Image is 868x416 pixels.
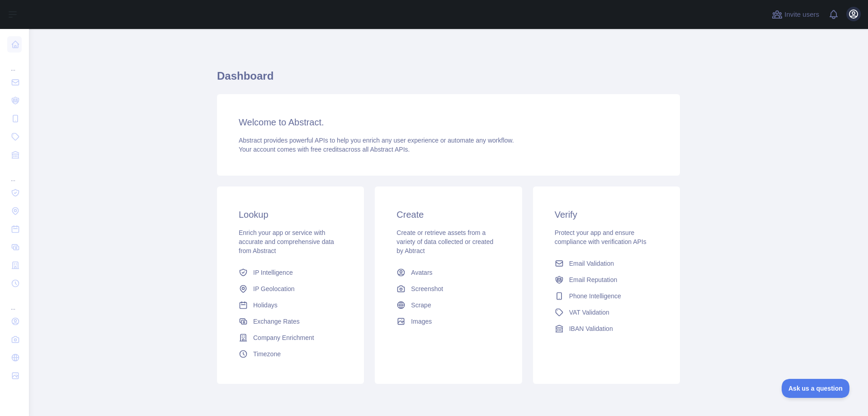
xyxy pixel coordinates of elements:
a: VAT Validation [551,304,662,320]
span: Timezone [253,349,281,359]
a: Email Validation [551,255,662,272]
a: Phone Intelligence [551,288,662,304]
a: Company Enrichment [235,330,346,346]
span: IP Geolocation [253,284,295,293]
a: Avatars [393,264,504,281]
a: Screenshot [393,281,504,297]
h3: Create [396,208,500,221]
iframe: Toggle Customer Support [782,379,850,398]
span: Your account comes with across all Abstract APIs. [239,146,410,153]
h3: Verify [555,208,658,221]
a: Email Reputation [551,272,662,288]
a: Holidays [235,297,346,313]
h3: Welcome to Abstract. [239,116,658,129]
span: Exchange Rates [253,317,300,326]
h1: Dashboard [217,69,680,91]
a: IP Intelligence [235,264,346,281]
span: Email Reputation [569,275,618,284]
span: Create or retrieve assets from a variety of data collected or created by Abtract [396,229,493,254]
span: Phone Intelligence [569,292,621,301]
span: IBAN Validation [569,324,613,333]
span: Screenshot [411,284,443,293]
span: IP Intelligence [253,268,293,277]
span: Images [411,317,432,326]
a: Timezone [235,346,346,362]
span: Protect your app and ensure compliance with verification APIs [555,229,646,245]
a: IP Geolocation [235,281,346,297]
span: Holidays [253,301,278,310]
span: free credits [311,146,342,153]
a: Exchange Rates [235,313,346,330]
span: Avatars [411,268,432,277]
span: Email Validation [569,259,614,268]
div: ... [7,165,22,183]
button: Invite users [770,7,821,22]
span: Abstract provides powerful APIs to help you enrich any user experience or automate any workflow. [239,137,514,144]
div: ... [7,293,22,311]
span: Company Enrichment [253,333,314,342]
span: Invite users [784,10,819,20]
h3: Lookup [239,208,342,221]
span: VAT Validation [569,308,609,317]
span: Scrape [411,301,431,310]
a: Images [393,313,504,330]
span: Enrich your app or service with accurate and comprehensive data from Abstract [239,229,334,254]
a: IBAN Validation [551,320,662,337]
div: ... [7,54,22,72]
a: Scrape [393,297,504,313]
